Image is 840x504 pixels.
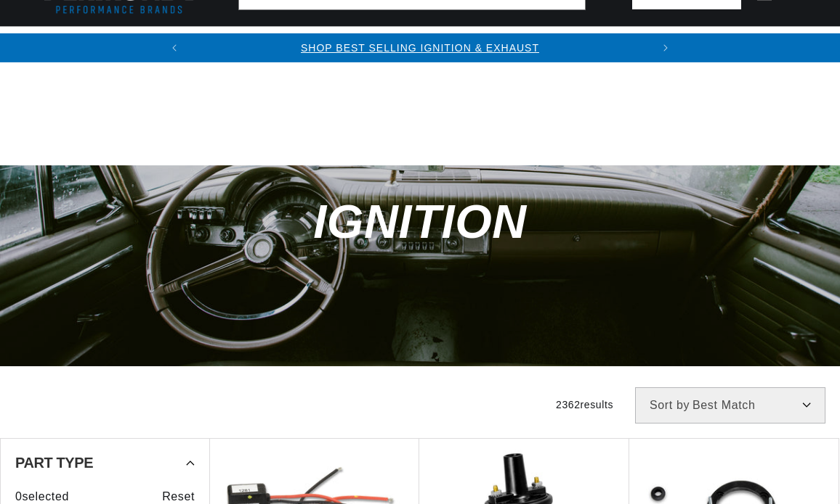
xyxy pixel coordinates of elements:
[606,27,716,61] summary: Engine Swaps
[36,27,193,61] summary: Ignition Conversions
[301,42,539,54] a: SHOP BEST SELLING IGNITION & EXHAUST
[193,27,354,61] summary: Coils & Distributors
[354,27,606,61] summary: Headers, Exhausts & Components
[651,33,680,62] button: Translation missing: en.sections.announcements.next_announcement
[556,399,613,410] span: 2362 results
[15,455,93,470] span: Part Type
[313,195,527,248] span: Ignition
[160,33,189,62] button: Translation missing: en.sections.announcements.previous_announcement
[635,387,825,424] select: Sort by
[189,40,651,56] div: Announcement
[189,40,651,56] div: 1 of 2
[650,400,690,411] span: Sort by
